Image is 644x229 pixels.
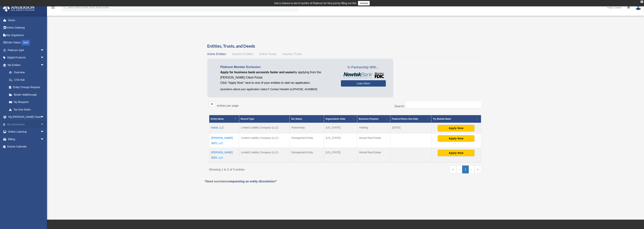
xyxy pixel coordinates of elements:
td: Rental Real Estate [357,148,390,162]
td: Kebal, LLC [209,123,239,133]
td: [US_STATE] [324,123,357,133]
img: Anderson Advisors Platinum Portal [2,5,36,12]
a: survey [358,1,370,5]
a: Events Calendar [3,143,50,150]
td: [PERSON_NAME] 3825, LLC [209,133,239,148]
p: Click "Apply Now" next to one of your entities to start an application. [220,80,335,85]
td: Holding [357,123,390,133]
a: Order StatusNEW [3,39,50,47]
span: Inactive Trusts [282,52,302,56]
a: Next [469,166,475,173]
span: arrow_drop_down [40,121,48,128]
img: User Pic [636,5,641,10]
a: 1 [462,166,469,173]
button: Apply Now [438,125,474,131]
a: Entity Change Request [5,84,48,91]
a: First [450,166,456,173]
td: Partnership [289,123,324,133]
label: Search: [394,105,405,108]
a: requesting an entity dissolution [229,180,275,183]
a: My [PERSON_NAME] Teamarrow_drop_down [3,113,50,121]
a: Platinum Q&Aarrow_drop_down [3,46,50,54]
td: Limited Liability Company (LLC) [239,123,289,133]
a: Tax Organizers [3,31,50,39]
p: Platinum Member Exclusive: [220,64,335,70]
th: Business Purpose: Activate to sort [357,115,390,123]
td: Limited Liability Company (LLC) [239,133,289,148]
th: Organization State: Activate to sort [324,115,357,123]
div: Showing 1 to 3 of 3 entries [209,166,342,172]
td: [US_STATE] [324,133,357,148]
span: Tax Status [291,118,302,120]
th: Tax Status: Activate to sort [289,115,324,123]
a: Overview [5,69,46,76]
a: menu [51,7,55,10]
div: NEW [22,40,30,45]
a: My Entitiesarrow_drop_down [3,61,48,69]
a: Home [3,17,50,24]
td: Disregarded Entity [289,148,324,162]
a: CTA Hub [5,76,48,84]
span: Business Purpose [359,118,379,120]
a: Billingarrow_drop_down [3,135,50,143]
th: Federal Return Due Date: Activate to sort [390,115,431,123]
a: Previous [456,166,462,173]
i: search [63,5,67,9]
img: NewtekBankLogoSM.png [343,72,384,78]
a: Last [475,166,481,173]
a: Tax Due Dates [5,106,48,113]
th: Try Newtek Bank : Activate to sort [431,115,481,123]
a: My Blueprint [5,98,48,106]
span: Active Trusts [259,52,276,56]
em: *Need assistance ? [205,180,277,183]
td: [DATE] [390,123,431,133]
span: arrow_drop_down [40,128,48,136]
span: Apply for business bank accounts faster and easier [220,71,294,74]
td: Disregarded Entity [289,133,324,148]
a: Learn More [341,80,386,87]
span: arrow_drop_down [40,61,48,69]
td: [PERSON_NAME] 3835, LLC [209,148,239,162]
div: close [641,1,643,3]
button: Apply Now [438,135,474,142]
h3: Entities, Trusts, and Deeds [207,43,483,49]
label: entries per page [217,104,239,107]
th: Record Type: Activate to sort [239,115,289,123]
span: Active Entities [207,52,226,56]
span: Entity Name [211,118,224,120]
span: Federal Return Due Date [392,118,418,120]
th: Entity Name: Activate to invert sorting [209,115,239,123]
button: Apply Now [438,150,474,156]
a: Online Ordering [3,24,50,32]
span: Record Type [241,118,254,120]
p: Questions about your application status? Contact Newtek at [PHONE_NUMBER] [220,87,335,92]
a: My Documentsarrow_drop_down [3,121,50,128]
td: Rental Real Estate [357,133,390,148]
a: Online Learningarrow_drop_down [3,128,50,136]
a: Binder Walkthrough [5,91,48,98]
td: [US_STATE] [324,148,357,162]
span: In Partnership With... [341,64,386,70]
span: Inactive Entities [232,52,253,56]
span: Organization State [325,118,345,120]
div: Get a chance to win 6 months of Platinum for free just by filling out this [274,1,357,5]
td: Limited Liability Company (LLC) [239,148,289,162]
span: arrow_drop_down [40,54,48,62]
span: arrow_drop_down [40,135,48,143]
a: Digital Productsarrow_drop_down [3,54,50,61]
span: arrow_drop_down [40,46,48,54]
p: by applying from the [PERSON_NAME] Client Portal. [220,70,335,80]
div: Try Newtek Bank [433,117,475,121]
i: menu [51,5,55,10]
span: arrow_drop_down [40,113,48,121]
